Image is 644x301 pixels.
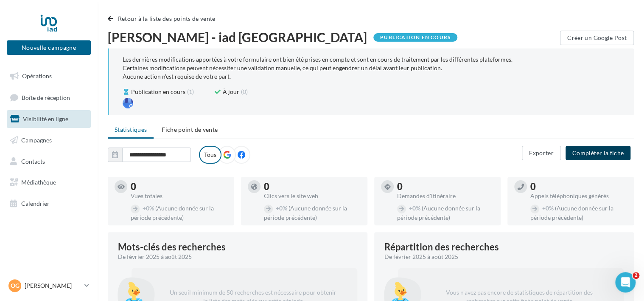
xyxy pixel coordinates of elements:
[384,242,499,252] div: Répartition des recherches
[542,204,554,212] span: 0%
[276,204,287,212] span: 0%
[131,193,227,199] div: Vues totales
[131,88,185,96] span: Publication en cours
[264,182,361,191] div: 0
[241,88,248,96] span: (0)
[21,136,52,144] span: Campagnes
[397,182,494,191] div: 0
[530,204,613,221] span: (Aucune donnée sur la période précédente)
[560,31,634,45] button: Créer un Google Post
[542,204,546,212] span: +
[143,204,154,212] span: 0%
[22,94,70,101] span: Boîte de réception
[131,182,227,191] div: 0
[23,115,68,122] span: Visibilité en ligne
[21,200,50,207] span: Calendrier
[5,110,92,128] a: Visibilité en ligne
[530,193,627,199] div: Appels téléphoniques générés
[118,15,216,22] span: Retour à la liste des points de vente
[223,88,239,96] span: À jour
[11,281,20,290] span: OG
[199,146,221,164] label: Tous
[5,131,92,149] a: Campagnes
[162,126,218,133] span: Fiche point de vente
[5,153,92,170] a: Contacts
[276,204,279,212] span: +
[409,204,412,212] span: +
[264,204,347,221] span: (Aucune donnée sur la période précédente)
[397,193,494,199] div: Demandes d'itinéraire
[21,157,45,165] span: Contacts
[615,272,636,292] iframe: Intercom live chat
[5,195,92,213] a: Calendrier
[5,173,92,191] a: Médiathèque
[522,146,561,160] button: Exporter
[409,204,420,212] span: 0%
[5,67,92,85] a: Opérations
[123,55,620,81] div: Les dernières modifications apportées à votre formulaire ont bien été prises en compte et sont en...
[187,88,194,96] span: (1)
[566,146,630,160] button: Compléter la fiche
[21,179,56,186] span: Médiathèque
[131,204,214,221] span: (Aucune donnée sur la période précédente)
[562,149,634,156] a: Compléter la fiche
[7,278,91,294] a: OG [PERSON_NAME]
[22,72,52,80] span: Opérations
[397,204,480,221] span: (Aucune donnée sur la période précédente)
[118,253,350,261] div: De février 2025 à août 2025
[25,281,81,290] p: [PERSON_NAME]
[373,33,457,42] div: Publication en cours
[108,31,367,43] span: [PERSON_NAME] - iad [GEOGRAPHIC_DATA]
[530,182,627,191] div: 0
[108,14,219,24] button: Retour à la liste des points de vente
[7,40,91,55] button: Nouvelle campagne
[384,253,617,261] div: De février 2025 à août 2025
[633,272,639,279] span: 2
[264,193,361,199] div: Clics vers le site web
[5,88,92,107] a: Boîte de réception
[118,242,226,252] span: Mots-clés des recherches
[143,204,146,212] span: +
